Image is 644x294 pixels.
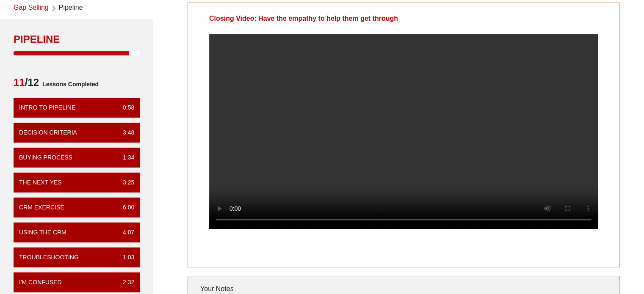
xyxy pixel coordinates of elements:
div: 3:48 [116,128,134,137]
span: Pipeline [59,3,83,14]
div: 1:03 [116,253,134,262]
div: CRM Exercise [19,203,64,212]
div: Buying Process [19,153,72,162]
div: 2:32 [116,278,134,287]
div: Pipeline [14,33,140,46]
div: 3:25 [116,178,134,187]
span: Lessons Completed [39,76,99,93]
div: Closing Video: Have the empathy to help them get through [188,3,419,34]
div: 1:34 [116,153,134,162]
div: 0:58 [116,103,134,112]
div: Using the CRM [19,228,66,237]
div: 4:07 [116,228,134,237]
div: The Next Yes [19,178,62,187]
span: /12 [14,76,39,93]
div: Intro to pipeline [19,103,75,112]
div: I'm Confused [19,278,62,287]
a: Gap Selling [14,3,49,14]
span: 11 [14,77,25,88]
div: Decision Criteria [19,128,77,137]
div: Troubleshooting [19,253,79,262]
div: 6:00 [116,203,134,212]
